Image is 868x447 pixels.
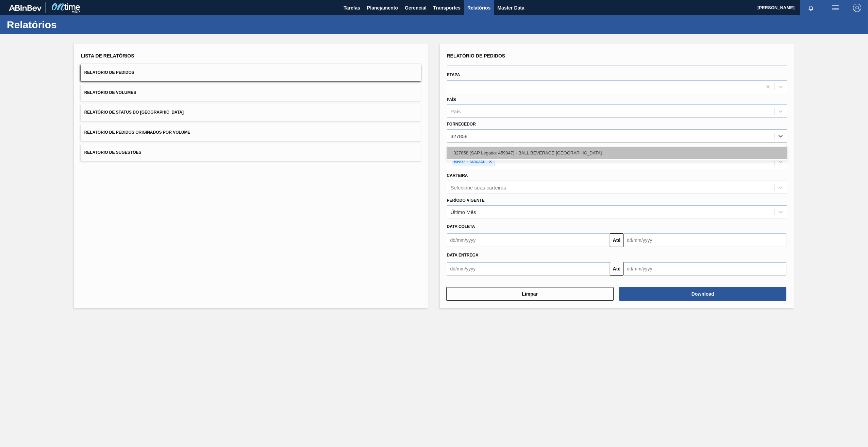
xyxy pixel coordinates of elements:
[447,97,456,102] label: País
[447,122,476,127] label: Fornecedor
[447,262,610,276] input: dd/mm/yyyy
[81,104,421,121] button: Relatório de Status do [GEOGRAPHIC_DATA]
[447,198,485,203] label: Período Vigente
[446,287,614,301] button: Limpar
[447,147,787,159] div: 327858 (SAP Legado: 459047) - BALL BEVERAGE [GEOGRAPHIC_DATA]
[447,173,468,178] label: Carteira
[619,287,786,301] button: Download
[84,130,190,135] span: Relatório de Pedidos Originados por Volume
[497,4,524,12] span: Master Data
[7,21,128,29] h1: Relatórios
[447,53,505,59] span: Relatório de Pedidos
[84,90,136,95] span: Relatório de Volumes
[800,3,822,13] button: Notificações
[84,150,141,155] span: Relatório de Sugestões
[447,224,475,229] span: Data coleta
[623,233,786,247] input: dd/mm/yyyy
[344,4,360,12] span: Tarefas
[84,70,134,75] span: Relatório de Pedidos
[405,4,427,12] span: Gerencial
[831,4,839,12] img: userActions
[610,233,623,247] button: Até
[610,262,623,276] button: Até
[81,144,421,161] button: Relatório de Sugestões
[451,184,506,190] div: Selecione suas carteiras
[367,4,398,12] span: Planejamento
[451,209,476,215] div: Último Mês
[81,124,421,141] button: Relatório de Pedidos Originados por Volume
[433,4,461,12] span: Transportes
[447,233,610,247] input: dd/mm/yyyy
[853,4,861,12] img: Logout
[447,253,479,258] span: Data entrega
[81,64,421,81] button: Relatório de Pedidos
[84,110,184,115] span: Relatório de Status do [GEOGRAPHIC_DATA]
[81,53,134,59] span: Lista de Relatórios
[81,84,421,101] button: Relatório de Volumes
[452,158,487,166] div: BR07 - Macacu
[447,72,460,77] label: Etapa
[467,4,490,12] span: Relatórios
[451,109,461,114] div: País
[623,262,786,276] input: dd/mm/yyyy
[9,5,41,11] img: TNhmsLtSVTkK8tSr43FrP2fwEKptu5GPRR3wAAAABJRU5ErkJggg==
